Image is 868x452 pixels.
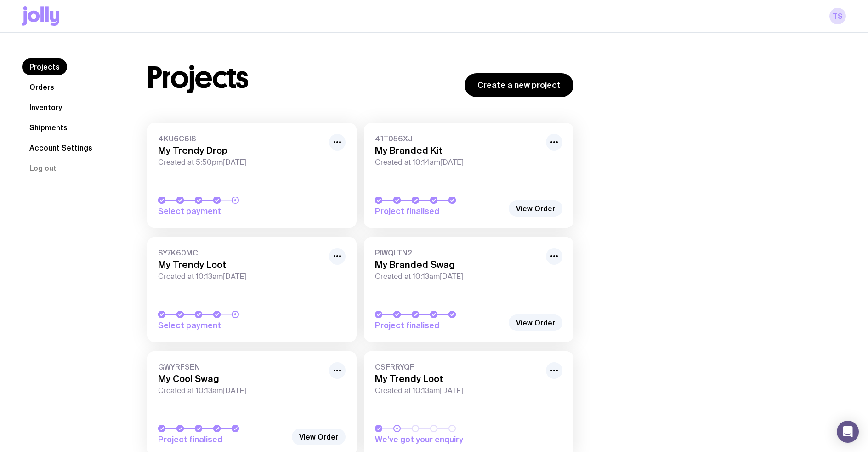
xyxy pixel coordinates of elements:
[22,119,75,136] a: Shipments
[158,259,323,270] h3: My Trendy Loot
[147,123,357,228] a: 4KU6C6ISMy Trendy DropCreated at 5:50pm[DATE]Select payment
[375,386,540,395] span: Created at 10:13am[DATE]
[147,63,249,93] h1: Projects
[22,99,69,116] a: Inventory
[158,145,323,156] h3: My Trendy Drop
[375,373,540,384] h3: My Trendy Loot
[22,160,64,176] button: Log out
[292,429,346,445] a: View Order
[375,248,540,257] span: PIWQLTN2
[364,123,573,228] a: 41T056XJMy Branded KitCreated at 10:14am[DATE]Project finalised
[158,434,287,445] span: Project finalised
[829,8,846,24] a: TS
[147,237,357,342] a: SY7K60MCMy Trendy LootCreated at 10:13am[DATE]Select payment
[375,362,540,371] span: CSFRRYQF
[465,73,573,97] a: Create a new project
[158,386,323,395] span: Created at 10:13am[DATE]
[158,248,323,257] span: SY7K60MC
[22,79,62,95] a: Orders
[509,200,562,217] a: View Order
[158,158,323,167] span: Created at 5:50pm[DATE]
[22,139,100,156] a: Account Settings
[158,320,287,331] span: Select payment
[509,314,562,331] a: View Order
[375,259,540,270] h3: My Branded Swag
[375,145,540,156] h3: My Branded Kit
[364,237,573,342] a: PIWQLTN2My Branded SwagCreated at 10:13am[DATE]Project finalised
[375,434,504,445] span: We’ve got your enquiry
[375,158,540,167] span: Created at 10:14am[DATE]
[158,272,323,281] span: Created at 10:13am[DATE]
[375,206,504,217] span: Project finalised
[375,272,540,281] span: Created at 10:13am[DATE]
[158,134,323,143] span: 4KU6C6IS
[22,58,67,75] a: Projects
[158,362,323,371] span: GWYRFSEN
[158,373,323,384] h3: My Cool Swag
[375,320,504,331] span: Project finalised
[375,134,540,143] span: 41T056XJ
[158,206,287,217] span: Select payment
[837,421,859,443] div: Open Intercom Messenger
